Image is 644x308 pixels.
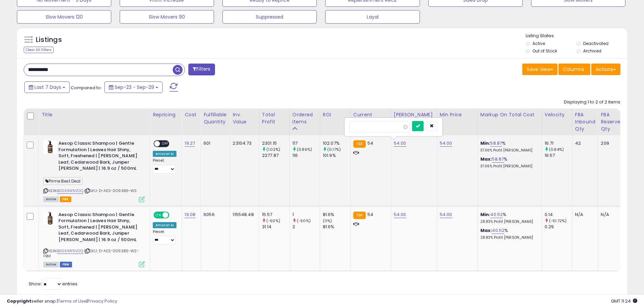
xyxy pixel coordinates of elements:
[153,230,176,245] div: Preset:
[353,212,366,219] small: FBA
[575,140,593,146] div: 42
[233,212,254,218] div: 115548.48
[34,84,61,91] span: Last 7 Days
[480,235,536,240] p: 28.83% Profit [PERSON_NAME]
[480,156,536,169] div: %
[115,84,154,91] span: Sep-23 - Sep-29
[266,147,280,152] small: (1.02%)
[440,211,452,218] a: 54.00
[188,64,215,75] button: Filters
[168,212,179,218] span: OFF
[583,48,601,54] label: Archived
[611,298,637,304] span: 2025-10-7 11:24 GMT
[71,85,102,91] span: Compared to:
[7,298,117,305] div: seller snap | |
[490,211,503,218] a: 40.52
[43,177,82,185] span: Prime Best Deal
[43,196,59,202] span: All listings currently available for purchase on Amazon
[58,298,87,304] a: Terms of Use
[545,224,572,230] div: 0.29
[266,218,280,223] small: (-50%)
[204,111,227,125] div: Fulfillable Quantity
[394,111,434,118] div: [PERSON_NAME]
[480,164,536,169] p: 37.06% Profit [PERSON_NAME]
[36,35,62,45] h5: Listings
[367,211,373,218] span: 54
[154,212,163,218] span: ON
[583,41,609,46] label: Deactivated
[327,147,341,152] small: (0.17%)
[43,248,139,258] span: | SKU: D-AES-009385-WS-FBM
[222,10,317,24] button: Suppressed
[160,141,171,147] span: OFF
[43,212,57,225] img: 41nLtn6tKuL._SL40_.jpg
[353,140,366,148] small: FBA
[601,111,623,133] div: FBA Reserved Qty
[120,10,214,24] button: Slow Movers 90
[43,212,145,267] div: ASIN:
[480,111,539,118] div: Markup on Total Cost
[353,111,388,125] div: Current Buybox Price
[480,156,492,162] b: Max:
[549,218,567,223] small: (-51.72%)
[323,218,332,223] small: (0%)
[262,111,287,125] div: Total Profit
[323,140,350,146] div: 102.07%
[57,248,83,254] a: B00EXW5VOQ
[262,152,289,159] div: 2277.87
[153,158,176,173] div: Preset:
[545,152,572,159] div: 16.57
[185,111,198,118] div: Cost
[526,33,627,39] p: Listing States:
[480,148,536,153] p: 37.06% Profit [PERSON_NAME]
[323,224,350,230] div: 81.6%
[262,212,289,218] div: 15.57
[532,48,557,54] label: Out of Stock
[480,140,491,146] b: Min:
[57,188,83,194] a: B00EXW5VOQ
[292,111,317,125] div: Ordered Items
[233,111,256,125] div: Inv. value
[84,188,137,193] span: | SKU: D-AES-009385-WS
[297,218,311,223] small: (-50%)
[477,109,542,135] th: The percentage added to the cost of goods (COGS) that forms the calculator for Min & Max prices.
[262,140,289,146] div: 2301.15
[601,212,621,218] div: N/A
[490,140,502,147] a: 58.87
[292,212,320,218] div: 1
[532,41,545,46] label: Active
[185,140,195,147] a: 19.27
[42,111,147,118] div: Title
[545,111,569,118] div: Velocity
[394,211,406,218] a: 54.00
[43,262,59,267] span: All listings currently available for purchase on Amazon
[545,140,572,146] div: 16.71
[480,211,491,218] b: Min:
[292,140,320,146] div: 117
[43,140,57,154] img: 41nLtn6tKuL._SL40_.jpg
[60,196,71,202] span: FBA
[480,227,492,234] b: Max:
[58,212,141,245] b: Aesop Classic Shampoo | Gentle Formulation | Leaves Hair Shiny, Soft, Freshened | [PERSON_NAME] L...
[153,151,176,157] div: Amazon AI
[153,222,176,228] div: Amazon AI
[7,298,31,304] strong: Copyright
[480,219,536,224] p: 28.83% Profit [PERSON_NAME]
[17,10,111,24] button: Slow Movers 120
[575,212,593,218] div: N/A
[492,227,504,234] a: 40.52
[24,47,54,53] div: Clear All Filters
[204,212,224,218] div: 6056
[394,140,406,147] a: 54.00
[292,224,320,230] div: 2
[440,111,475,118] div: Min Price
[563,66,584,73] span: Columns
[88,298,117,304] a: Privacy Policy
[204,140,224,146] div: 601
[480,140,536,153] div: %
[492,156,504,163] a: 58.87
[558,64,590,75] button: Columns
[591,64,620,75] button: Actions
[323,212,350,218] div: 81.6%
[292,152,320,159] div: 116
